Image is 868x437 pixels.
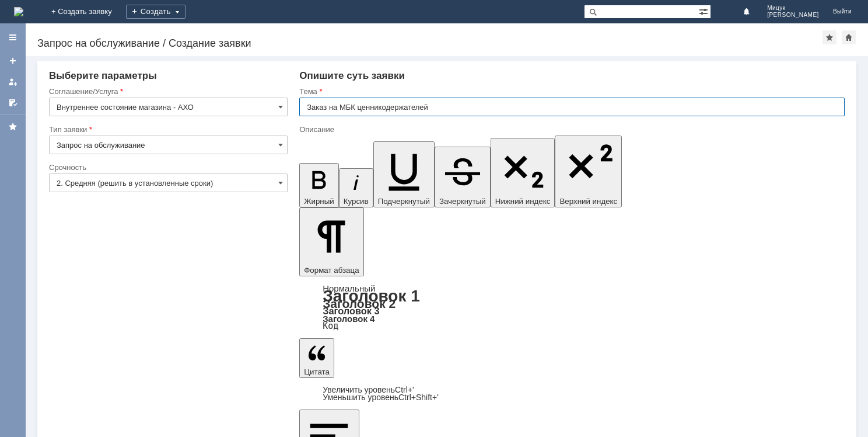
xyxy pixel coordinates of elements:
span: Опишите суть заявки [299,70,405,81]
button: Цитата [299,338,334,378]
a: Мои согласования [3,93,22,112]
a: Increase [323,385,414,394]
a: Заголовок 4 [323,314,374,324]
div: Тип заявки [49,126,285,133]
div: Соглашение/Услуга [49,88,285,95]
div: Добавить в избранное [822,30,836,44]
div: Запрос на обслуживание / Создание заявки [37,37,822,49]
a: Мои заявки [3,72,22,91]
span: Жирный [304,197,334,206]
div: Создать [126,5,185,19]
a: Код [323,321,338,331]
button: Подчеркнутый [373,141,435,207]
div: Формат абзаца [299,285,845,330]
span: Верхний индекс [559,197,617,206]
a: Создать заявку [3,51,22,70]
span: Выберите параметры [49,70,157,81]
span: Курсив [344,197,369,206]
span: Зачеркнутый [439,197,486,206]
div: Сделать домашней страницей [842,30,856,44]
button: Верхний индекс [555,136,622,207]
span: Подчеркнутый [378,197,430,206]
div: Описание [299,126,842,133]
a: Перейти на домашнюю страницу [14,7,23,16]
button: Формат абзаца [299,207,363,276]
div: Срочность [49,164,285,171]
a: Нормальный [323,283,375,293]
button: Нижний индекс [491,138,555,207]
button: Зачеркнутый [435,147,491,207]
a: Decrease [323,393,439,402]
span: [PERSON_NAME] [767,12,819,19]
button: Курсив [339,168,373,207]
a: Заголовок 3 [323,306,379,316]
button: Жирный [299,163,339,207]
div: Тема [299,88,842,95]
a: Заголовок 2 [323,297,395,310]
img: logo [14,7,23,16]
span: Мицук [767,5,819,12]
span: Ctrl+Shift+' [398,393,439,402]
a: Заголовок 1 [323,287,420,305]
span: Нижний индекс [495,197,551,206]
span: Ctrl+' [395,385,414,394]
div: Цитата [299,386,845,401]
span: Расширенный поиск [699,5,710,16]
span: Формат абзаца [304,266,359,275]
span: Цитата [304,367,330,376]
